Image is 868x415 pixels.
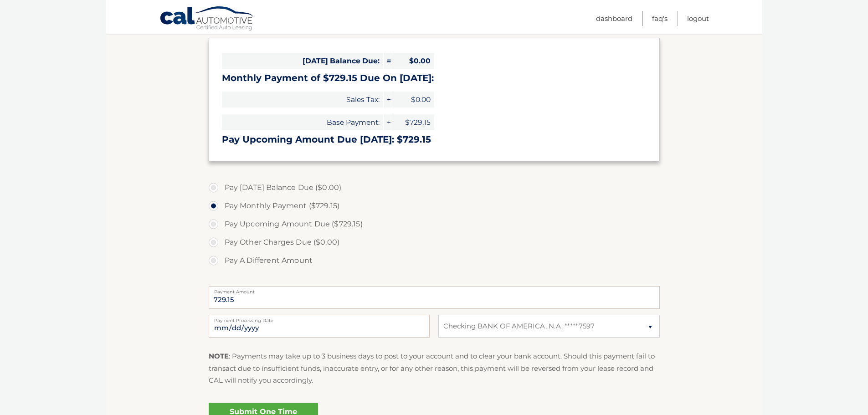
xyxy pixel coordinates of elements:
label: Pay A Different Amount [209,251,660,270]
p: : Payments may take up to 3 business days to post to your account and to clear your bank account.... [209,350,660,386]
input: Payment Date [209,315,430,338]
a: FAQ's [652,11,668,26]
span: Base Payment: [222,114,383,130]
a: Dashboard [596,11,632,26]
span: = [384,53,393,69]
label: Payment Processing Date [209,315,430,322]
input: Payment Amount [209,286,660,309]
a: Cal Automotive [159,6,255,32]
span: $0.00 [393,53,434,69]
span: + [384,114,393,130]
strong: NOTE [209,352,229,360]
label: Pay Monthly Payment ($729.15) [209,197,660,215]
h3: Pay Upcoming Amount Due [DATE]: $729.15 [222,134,647,145]
span: Sales Tax: [222,92,383,108]
h3: Monthly Payment of $729.15 Due On [DATE]: [222,72,647,84]
span: $729.15 [393,114,434,130]
a: Logout [687,11,709,26]
span: $0.00 [393,92,434,108]
label: Pay Upcoming Amount Due ($729.15) [209,215,660,233]
label: Pay Other Charges Due ($0.00) [209,233,660,251]
span: [DATE] Balance Due: [222,53,383,69]
label: Pay [DATE] Balance Due ($0.00) [209,179,660,197]
span: + [384,92,393,108]
label: Payment Amount [209,286,660,293]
